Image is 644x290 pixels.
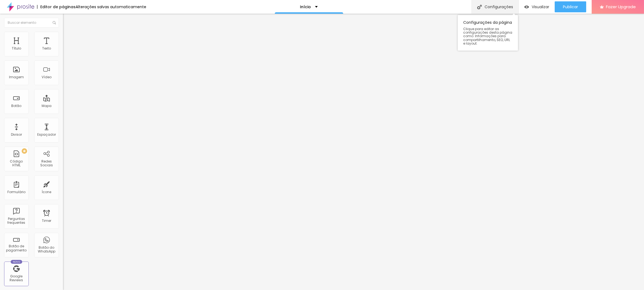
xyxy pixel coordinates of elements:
[53,21,56,24] img: Icone
[37,5,76,9] div: Editor de páginas
[563,5,578,9] span: Publicar
[12,47,21,50] div: Título
[458,15,518,51] div: Configurações da página
[12,104,22,108] div: Botão
[9,75,24,79] div: Imagem
[519,1,555,12] button: Visualizar
[42,75,51,79] div: Vídeo
[42,104,51,108] div: Mapa
[37,133,56,137] div: Espaçador
[300,5,311,9] p: Início
[7,190,25,194] div: Formulário
[36,159,57,167] div: Redes Sociais
[532,5,549,9] span: Visualizar
[36,246,57,254] div: Botão do WhatsApp
[4,18,59,28] input: Buscar elemento
[606,4,636,9] span: Fazer Upgrade
[11,260,22,264] div: Novo
[5,217,27,225] div: Perguntas frequentes
[42,190,51,194] div: Ícone
[463,27,513,45] span: Clique para editar as configurações desta página como: Informações para compartilhamento, SEO, UR...
[42,219,51,223] div: Timer
[76,5,146,9] div: Alterações salvas automaticamente
[63,14,644,290] iframe: Editor
[477,5,482,9] img: Icone
[524,5,529,9] img: view-1.svg
[555,1,586,12] button: Publicar
[42,47,51,50] div: Texto
[5,159,27,167] div: Código HTML
[11,133,22,137] div: Divisor
[5,244,27,252] div: Botão de pagamento
[5,274,27,282] div: Google Reviews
